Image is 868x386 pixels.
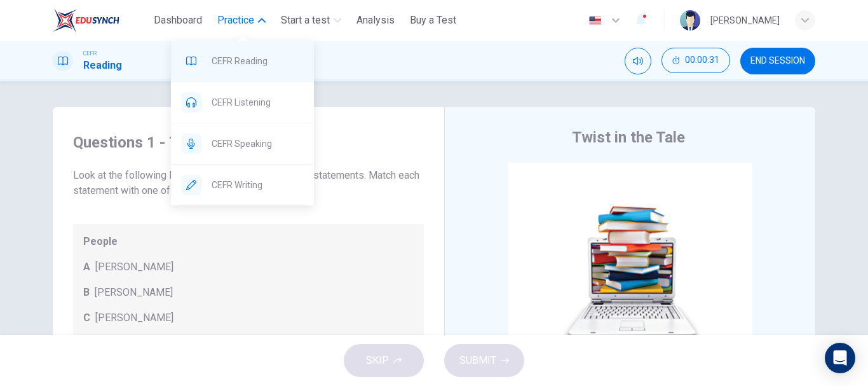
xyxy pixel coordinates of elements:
[625,48,651,74] div: Mute
[410,13,456,28] span: Buy a Test
[825,343,855,373] div: Open Intercom Messenger
[73,168,424,198] span: Look at the following list of people A-E and the list of statements. Match each statement with on...
[95,259,173,275] span: [PERSON_NAME]
[351,9,400,32] button: Analysis
[750,56,805,66] span: END SESSION
[83,259,90,275] span: A
[587,16,603,25] img: en
[710,13,780,28] div: [PERSON_NAME]
[212,95,304,110] span: CEFR Listening
[171,165,314,205] div: CEFR Writing
[83,310,90,326] span: C
[680,10,700,31] img: Profile picture
[95,310,173,326] span: [PERSON_NAME]
[661,48,730,73] button: 00:00:31
[281,13,330,28] span: Start a test
[149,9,207,32] button: Dashboard
[212,177,304,193] span: CEFR Writing
[212,53,304,69] span: CEFR Reading
[356,13,395,28] span: Analysis
[53,8,119,33] img: ELTC logo
[276,9,346,32] button: Start a test
[171,82,314,123] div: CEFR Listening
[212,136,304,151] span: CEFR Speaking
[405,9,461,32] button: Buy a Test
[154,13,202,28] span: Dashboard
[83,58,122,73] h1: Reading
[740,48,815,74] button: END SESSION
[685,55,719,65] span: 00:00:31
[73,132,424,153] h4: Questions 1 - 7
[83,285,90,300] span: B
[217,13,254,28] span: Practice
[572,127,685,148] h4: Twist in the Tale
[212,9,271,32] button: Practice
[171,41,314,81] div: CEFR Reading
[95,285,173,300] span: [PERSON_NAME]
[661,48,730,74] div: Hide
[53,8,149,33] a: ELTC logo
[83,234,414,249] span: People
[171,123,314,164] div: CEFR Speaking
[83,49,97,58] span: CEFR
